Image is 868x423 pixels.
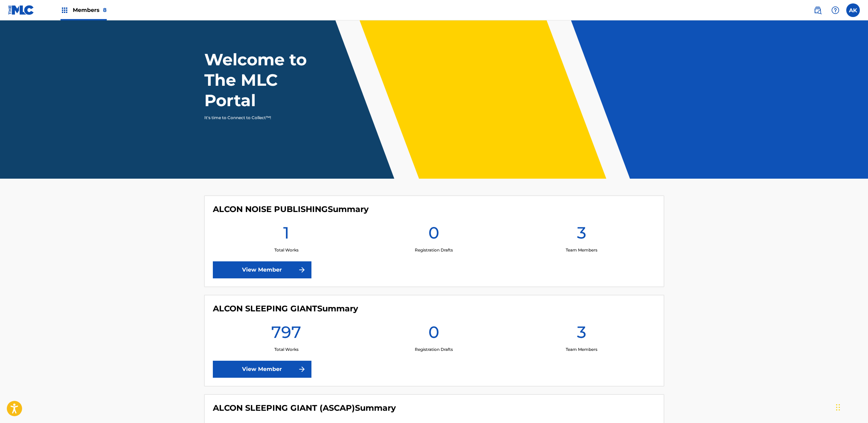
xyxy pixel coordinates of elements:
img: MLC Logo [8,5,34,15]
img: f7272a7cc735f4ea7f67.svg [298,365,306,373]
h1: 0 [428,322,439,346]
p: Registration Drafts [415,346,453,353]
p: Team Members [566,247,597,253]
p: Team Members [566,346,597,353]
div: Drag [836,397,840,418]
span: 8 [103,7,107,13]
iframe: Chat Widget [834,390,868,423]
h4: ALCON SLEEPING GIANT [213,304,358,314]
p: Registration Drafts [415,247,453,253]
p: It's time to Connect to Collect™! [204,115,322,121]
h1: 0 [428,223,439,247]
a: View Member [213,261,311,278]
span: Members [73,6,107,14]
div: Help [829,3,842,17]
h4: ALCON SLEEPING GIANT (ASCAP) [213,403,396,413]
img: search [814,6,822,14]
h1: 797 [271,322,301,346]
h1: Welcome to The MLC Portal [204,49,331,111]
h1: 3 [577,223,586,247]
h1: 3 [577,322,586,346]
p: Total Works [274,346,299,353]
img: f7272a7cc735f4ea7f67.svg [298,266,306,274]
img: help [831,6,839,14]
a: View Member [213,361,311,378]
p: Total Works [274,247,299,253]
div: User Menu [846,3,860,17]
img: Top Rightsholders [61,6,69,14]
h4: ALCON NOISE PUBLISHING [213,204,369,214]
a: Public Search [811,3,824,17]
h1: 1 [283,223,289,247]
